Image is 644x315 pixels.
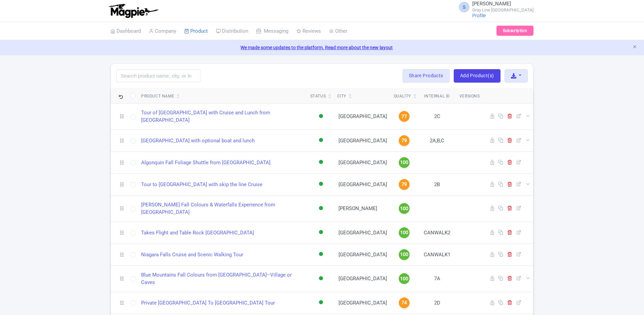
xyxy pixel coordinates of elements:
a: 77 [394,111,415,122]
input: Search product name, city, or interal id [116,69,200,82]
td: 2D [418,292,457,314]
span: 74 [401,299,407,307]
span: 100 [400,205,408,212]
div: Quality [394,93,411,99]
div: Active [318,112,324,121]
a: Distribution [216,22,248,40]
a: Messaging [256,22,288,40]
span: [PERSON_NAME] [472,1,511,7]
img: logo-ab69f6fb50320c5b225c76a69d11143b.png [107,3,159,18]
div: Active [318,204,324,213]
a: 74 [394,297,415,308]
a: 100 [394,203,415,214]
td: [GEOGRAPHIC_DATA] [334,103,391,130]
div: Active [318,228,324,237]
td: [GEOGRAPHIC_DATA] [334,244,391,265]
span: 100 [400,251,408,258]
td: [PERSON_NAME] [334,195,391,222]
a: S [PERSON_NAME] Gray Line [GEOGRAPHIC_DATA] [455,1,534,12]
div: Active [318,179,324,189]
a: Subscription [496,26,534,36]
td: [GEOGRAPHIC_DATA] [334,265,391,292]
td: 7A [418,265,457,292]
div: Active [318,274,324,284]
a: Niagara Falls Cruise and Scenic Walking Tour [141,251,243,259]
div: Active [318,298,324,308]
a: 100 [394,249,415,260]
a: [PERSON_NAME] Fall Colours & Waterfalls Experience from [GEOGRAPHIC_DATA] [141,201,305,216]
td: [GEOGRAPHIC_DATA] [334,222,391,244]
div: Active [318,250,324,259]
a: Profile [472,13,486,18]
a: Add Product(s) [454,69,501,83]
small: Gray Line [GEOGRAPHIC_DATA] [472,8,534,12]
th: Internal ID [418,88,457,104]
div: Active [318,157,324,167]
td: [GEOGRAPHIC_DATA] [334,130,391,151]
a: [GEOGRAPHIC_DATA] with optional boat and lunch [141,137,255,145]
span: 100 [400,159,408,166]
span: S [459,2,470,12]
a: Algonquin Fall Foliage Shuttle from [GEOGRAPHIC_DATA] [141,159,270,167]
a: Dashboard [110,22,141,40]
div: City [337,93,346,99]
span: 100 [400,275,408,283]
span: 79 [401,137,407,144]
a: Share Products [402,69,450,83]
td: CANWALK2 [418,222,457,244]
td: 2A,B,C [418,130,457,151]
a: 100 [394,227,415,238]
a: Other [329,22,347,40]
td: CANWALK1 [418,244,457,265]
div: Status [310,93,326,99]
a: Company [149,22,176,40]
a: We made some updates to the platform. Read more about the new layout [4,44,640,51]
a: 79 [394,179,415,190]
span: 77 [401,113,407,120]
a: Tour of [GEOGRAPHIC_DATA] with Cruise and Lunch from [GEOGRAPHIC_DATA] [141,109,305,124]
a: Private [GEOGRAPHIC_DATA] To [GEOGRAPHIC_DATA] Tour [141,299,275,307]
a: 100 [394,273,415,284]
a: Blue Mountains Fall Colours from [GEOGRAPHIC_DATA]–Village or Caves [141,271,305,286]
span: 79 [401,181,407,188]
td: 2B [418,173,457,195]
a: Reviews [296,22,321,40]
th: Versions [457,88,483,104]
span: 100 [400,229,408,236]
a: Takes Flight and Table Rock [GEOGRAPHIC_DATA] [141,229,254,237]
a: 79 [394,135,415,146]
button: Close announcement [632,44,637,51]
td: [GEOGRAPHIC_DATA] [334,151,391,173]
div: Active [318,136,324,145]
a: Tour to [GEOGRAPHIC_DATA] with skip the line Cruise [141,181,262,189]
a: Product [184,22,208,40]
td: [GEOGRAPHIC_DATA] [334,173,391,195]
a: 100 [394,157,415,168]
div: Product Name [141,93,174,99]
td: [GEOGRAPHIC_DATA] [334,292,391,314]
td: 2C [418,103,457,130]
